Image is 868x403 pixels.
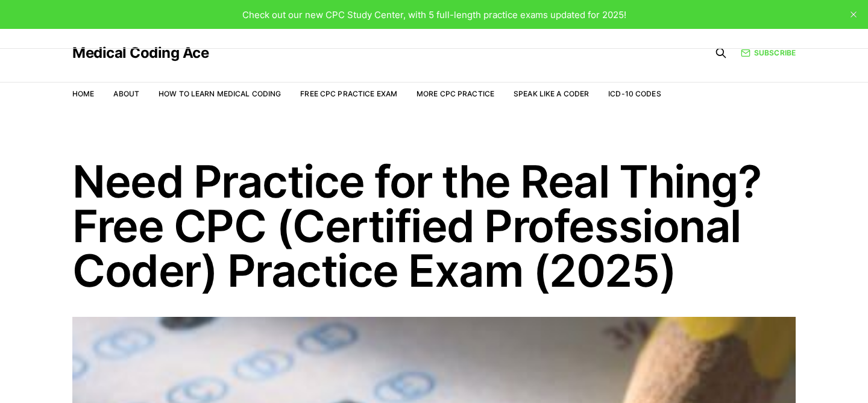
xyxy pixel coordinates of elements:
a: More CPC Practice [417,89,494,98]
button: close [844,5,863,24]
a: ICD-10 Codes [608,89,661,98]
h1: Need Practice for the Real Thing? Free CPC (Certified Professional Coder) Practice Exam (2025) [72,159,796,293]
a: Speak Like a Coder [514,89,589,98]
iframe: portal-trigger [668,344,868,403]
a: Free CPC Practice Exam [300,89,397,98]
a: About [113,89,139,98]
a: How to Learn Medical Coding [159,89,281,98]
a: Subscribe [741,47,796,58]
span: Check out our new CPC Study Center, with 5 full-length practice exams updated for 2025! [242,9,626,20]
a: Medical Coding Ace [72,46,209,60]
a: Home [72,89,94,98]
